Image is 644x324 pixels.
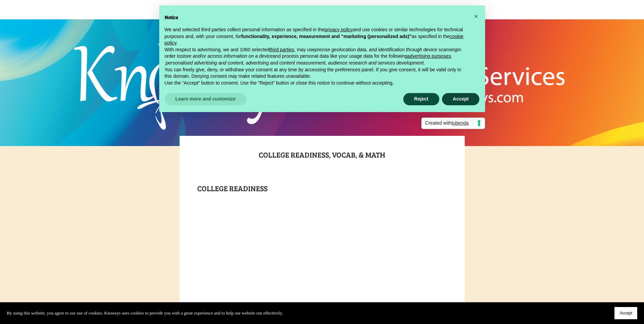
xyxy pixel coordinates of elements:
span: Created with [425,120,473,127]
h2: Notice [165,14,469,21]
button: Accept [614,307,637,319]
p: We and selected third parties collect personal information as specified in the and use cookies or... [165,26,469,47]
span: iubenda [452,120,469,126]
button: Close this notice [471,11,482,22]
button: Accept [442,93,480,105]
button: Learn more and customize [165,93,246,105]
a: cookie policy [165,34,464,46]
p: Use the “Accept” button to consent. Use the “Reject” button or close this notice to continue with... [165,80,469,87]
h1: College Readiness [197,182,447,194]
p: You can freely give, deny, or withdraw your consent at any time by accessing the preferences pane... [165,67,469,80]
button: Reject [403,93,439,105]
a: Created withiubenda [421,118,485,129]
button: third parties [269,47,294,53]
a: privacy policy [325,27,353,32]
button: advertising purposes [407,53,451,60]
em: precise geolocation data, and identification through device scanning [315,47,457,52]
p: By using this website, you agree to our use of cookies. Knowsys uses cookies to provide you with ... [7,309,283,317]
em: personalised advertising and content, advertising and content measurement, audience research and ... [166,60,425,66]
p: With respect to advertising, we and 1060 selected , may use in order to and process personal data... [165,47,469,67]
span: × [474,13,478,20]
span: Accept [620,311,632,316]
strong: functionality, experience, measurement and “marketing (personalized ads)” [241,34,411,39]
em: store and/or access information on a device [181,53,273,59]
h1: College readiness, Vocab, & Math [197,148,447,173]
